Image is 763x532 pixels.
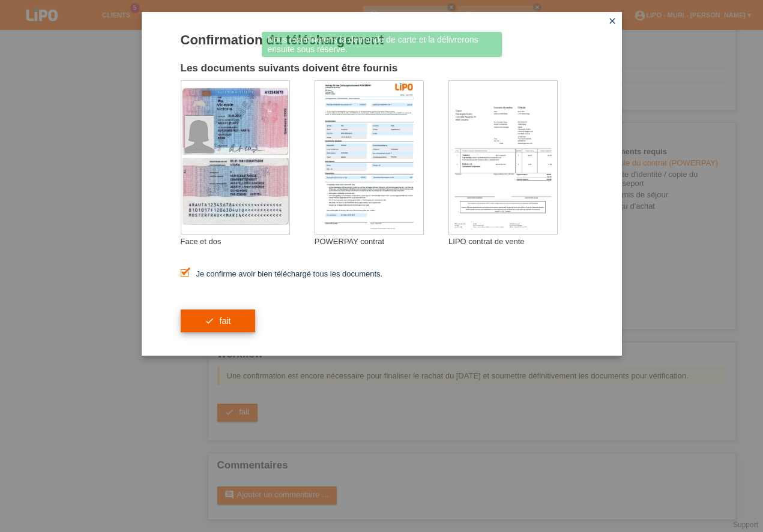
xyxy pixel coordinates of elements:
span: fait [219,316,231,326]
div: Face et dos [181,237,315,246]
h2: Les documents suivants doivent être fournis [181,62,583,80]
button: check fait [181,309,255,332]
img: upload_document_confirmation_type_id_foreign_empty.png [181,81,289,234]
label: Je confirme avoir bien téléchargé tous les documents. [181,269,383,278]
div: victoria [217,107,277,111]
img: 39073_print.png [395,83,413,91]
img: upload_document_confirmation_type_receipt_generic.png [449,81,557,234]
img: upload_document_confirmation_type_contract_kkg_whitelabel.png [315,81,423,234]
a: close [605,15,620,29]
img: foreign_id_photo_female.png [185,116,214,153]
div: Nous examinerons la demande de carte et la délivrerons ensuite sous réserve. [262,32,502,57]
div: POWERPAY contrat [315,237,448,246]
i: check [205,316,214,326]
i: close [608,16,617,26]
div: LIPO contrat de vente [448,237,582,246]
div: vicente [217,102,277,107]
